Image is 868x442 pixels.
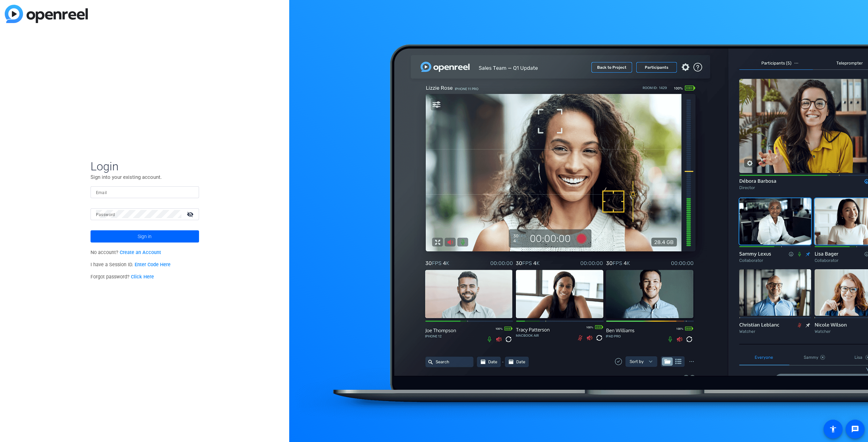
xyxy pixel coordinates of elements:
img: blue-gradient.svg [5,5,88,23]
mat-label: Email [96,190,107,195]
button: Sign in [91,230,199,243]
mat-icon: visibility_off [183,209,199,219]
input: Enter Email Address [96,188,194,196]
mat-icon: accessibility [829,425,837,433]
mat-icon: message [851,425,859,433]
span: Login [91,159,199,173]
p: Sign into your existing account. [91,173,199,181]
span: Forgot password? [91,274,154,280]
a: Create an Account [120,250,161,255]
span: I have a Session ID. [91,262,171,268]
mat-label: Password [96,212,115,217]
span: Sign in [138,228,152,245]
a: Click Here [131,274,154,280]
span: No account? [91,250,161,255]
a: Enter Code Here [135,262,171,268]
